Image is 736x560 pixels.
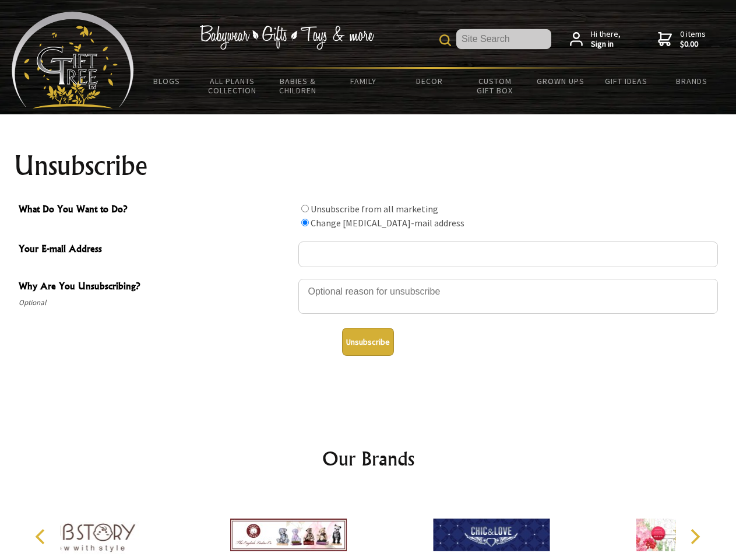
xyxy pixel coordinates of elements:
span: Hi there, [591,29,621,50]
img: Babywear - Gifts - Toys & more [199,25,374,50]
a: Custom Gift Box [462,69,528,103]
a: BLOGS [134,69,200,93]
a: Decor [396,69,462,93]
a: Gift Ideas [593,69,659,93]
button: Unsubscribe [342,328,394,356]
button: Previous [29,524,55,549]
span: Your E-mail Address [19,242,293,258]
a: Hi there,Sign in [570,29,621,50]
input: What Do You Want to Do? [301,205,309,212]
a: Family [331,69,397,93]
span: What Do You Want to Do? [19,202,293,219]
a: 0 items$0.00 [658,29,706,50]
label: Unsubscribe from all marketing [311,203,438,215]
span: Optional [19,296,293,310]
h2: Our Brands [23,444,713,473]
strong: Sign in [591,39,621,50]
span: 0 items [680,29,706,50]
a: Babies & Children [265,69,331,103]
textarea: Why Are You Unsubscribing? [298,279,718,314]
input: What Do You Want to Do? [301,219,309,226]
input: Your E-mail Address [298,242,718,267]
a: Brands [659,69,725,93]
img: product search [439,34,451,46]
label: Change [MEDICAL_DATA]-mail address [311,217,464,229]
a: All Plants Collection [200,69,266,103]
strong: $0.00 [680,39,706,50]
a: Grown Ups [527,69,593,93]
button: Next [682,524,707,549]
img: Babyware - Gifts - Toys and more... [12,12,134,108]
input: Site Search [456,29,551,49]
h1: Unsubscribe [14,152,723,180]
span: Why Are You Unsubscribing? [19,279,293,296]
